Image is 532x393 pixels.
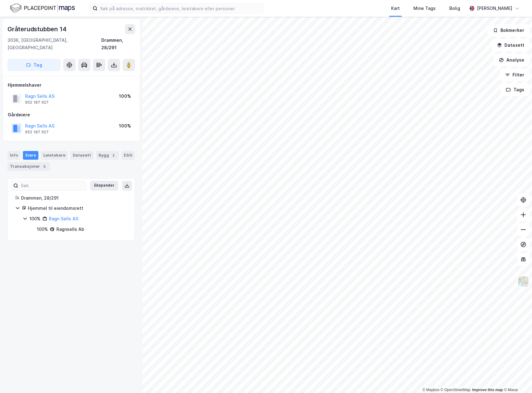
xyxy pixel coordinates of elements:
div: 100% [29,215,41,222]
div: Datasett [70,151,94,160]
a: Improve this map [472,388,503,392]
a: Ragn Sells AS [49,216,78,221]
button: Ekspander [90,181,118,191]
div: Transaksjoner [7,162,50,171]
div: Kontrollprogram for chat [501,363,532,393]
div: Hjemmelshaver [8,81,135,89]
a: Mapbox [422,388,439,392]
button: Tags [501,84,530,96]
div: 100% [119,93,131,100]
a: OpenStreetMap [441,388,471,392]
div: Hjemmel til eiendomsrett [28,205,127,212]
button: Analyse [494,54,530,66]
input: Søk [18,181,86,190]
button: Filter [500,69,530,81]
img: Z [517,276,529,287]
div: 952 187 627 [25,130,49,135]
div: Drammen, 28/291 [21,194,127,202]
button: Datasett [492,39,530,51]
img: logo.f888ab2527a4732fd821a326f86c7f29.svg [10,3,75,14]
div: Kart [391,5,400,12]
div: Mine Tags [413,5,436,12]
div: 100% [37,226,48,233]
div: Bygg [96,151,119,160]
div: Leietakere [41,151,68,160]
div: 3036, [GEOGRAPHIC_DATA], [GEOGRAPHIC_DATA] [7,37,101,51]
iframe: Chat Widget [501,363,532,393]
button: Bokmerker [488,24,530,37]
input: Søk på adresse, matrikkel, gårdeiere, leietakere eller personer [98,4,263,13]
div: Info [7,151,20,160]
button: Tag [7,59,61,71]
div: 952 187 627 [25,100,49,105]
div: ESG [121,151,135,160]
div: Gårdeiere [8,111,135,119]
div: Gråterudstubben 14 [7,24,68,34]
div: Ragnsells Ab [56,226,84,233]
div: Drammen, 28/291 [101,37,135,51]
div: 100% [119,122,131,130]
div: Bolig [449,5,460,12]
div: 2 [110,152,116,158]
div: [PERSON_NAME] [477,5,512,12]
div: 3 [41,163,47,170]
div: Eiere [23,151,38,160]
